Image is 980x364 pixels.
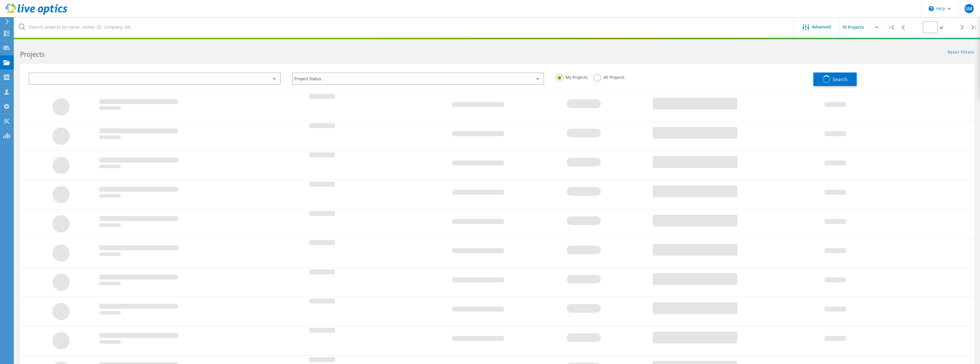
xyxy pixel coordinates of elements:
[292,73,544,85] div: Project Status
[20,50,45,59] b: Projects
[593,74,625,79] label: All Projects
[556,74,588,79] label: My Projects
[965,6,972,11] span: SM
[968,17,980,38] div: |
[833,76,847,83] span: Search
[813,73,857,86] button: Search
[14,17,794,37] input: Search projects by name, owner, ID, company, etc
[6,12,67,16] a: Live Optics Dashboard
[940,25,943,30] span: of
[948,50,974,55] a: Reset Filters
[929,6,934,11] svg: \n
[885,17,897,38] div: |
[812,25,831,29] span: Advanced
